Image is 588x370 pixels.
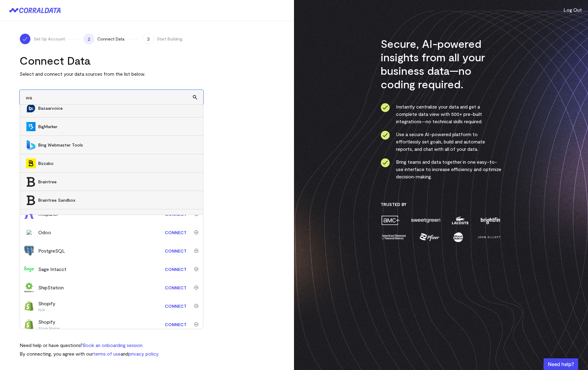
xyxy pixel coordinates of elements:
img: shipstation-0b490974.svg [24,283,34,292]
img: trash-40e54a27.svg [194,304,198,308]
img: john-elliott-25751c40.png [477,232,501,242]
span: Bazaarvoice [38,105,197,111]
a: Connect [162,245,190,257]
img: Branch [26,214,36,223]
li: Use a secure AI-powered platform to effortlessly set goals, build and automate reports, and chat ... [381,131,502,153]
img: ico-check-circle-4b19435c.svg [381,131,390,140]
img: sweetgreen-1d1fb32c.png [410,215,441,226]
img: shopify-673fa4e3.svg [24,319,34,329]
img: Bing Webmaster Tools [26,140,36,150]
li: Bring teams and data together in one easy-to-use interface to increase efficiency and optimize de... [381,158,502,180]
li: Instantly centralize your data and get a complete data view with 500+ pre-built integrations—no t... [381,103,502,125]
p: Store Name [38,326,60,330]
img: brightfin-a251e171.png [479,215,501,226]
span: 2 [83,33,94,44]
img: amnh-5afada46.png [381,232,407,242]
img: Braintree Sandbox [26,195,36,205]
img: ico-check-white-5ff98cb1.svg [22,36,28,42]
img: trash-40e54a27.svg [194,230,198,235]
input: Search and add other data sources [20,90,203,105]
img: Bizzabo [26,158,36,168]
span: BigMarker [38,124,197,130]
img: shopify-673fa4e3.svg [24,301,34,311]
p: N/A [38,307,55,312]
img: ico-check-circle-4b19435c.svg [381,103,390,112]
h3: Secure, AI-powered insights from all your business data—no coding required. [381,37,502,91]
a: terms of use [93,351,121,357]
h2: Connect Data [20,54,203,67]
a: Connect [162,319,190,330]
a: Book an onboarding session. [83,342,143,348]
img: trash-40e54a27.svg [194,249,198,253]
span: Start Building [157,36,183,42]
div: Shopify [38,300,55,312]
img: lacoste-7a6b0538.png [451,215,469,226]
a: Connect [162,264,190,275]
img: Braintree [26,177,36,187]
span: Braintree Sandbox [38,197,197,203]
div: ShipStation [38,284,64,291]
img: amc-0b11a8f1.png [381,215,400,226]
span: Set Up Account [34,36,65,42]
a: Connect [162,282,190,293]
img: odoo-0549de51.svg [27,230,32,235]
div: Sage Intacct [38,265,66,273]
a: Connect [162,227,190,238]
div: Shopify [38,318,60,330]
span: Braintree [38,179,197,185]
h3: Trusted By [381,202,502,207]
a: privacy policy. [128,351,159,357]
img: moon-juice-c312e729.png [452,232,464,242]
div: Odoo [38,229,51,236]
span: Bizzabo [38,160,197,166]
a: Connect [162,300,190,312]
img: ico-check-circle-4b19435c.svg [381,158,390,167]
img: trash-40e54a27.svg [194,285,198,290]
img: trash-40e54a27.svg [194,322,198,326]
img: sage_intacct-9210f79a.svg [24,264,34,274]
p: Need help or have questions? [20,341,159,349]
img: trash-40e54a27.svg [194,267,198,271]
div: PostgreSQL [38,247,65,254]
span: Connect Data [97,36,124,42]
img: Bazaarvoice [26,103,36,113]
p: Select and connect your data sources from the list below. [20,70,203,78]
button: Log Out [563,6,582,13]
span: Bing Webmaster Tools [38,142,197,148]
img: BigMarker [26,122,36,132]
img: postgres-5a1a2aed.svg [24,246,34,256]
img: pfizer-e137f5fc.png [419,232,440,242]
span: 3 [143,33,154,44]
p: By connecting, you agree with our and [20,350,159,357]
